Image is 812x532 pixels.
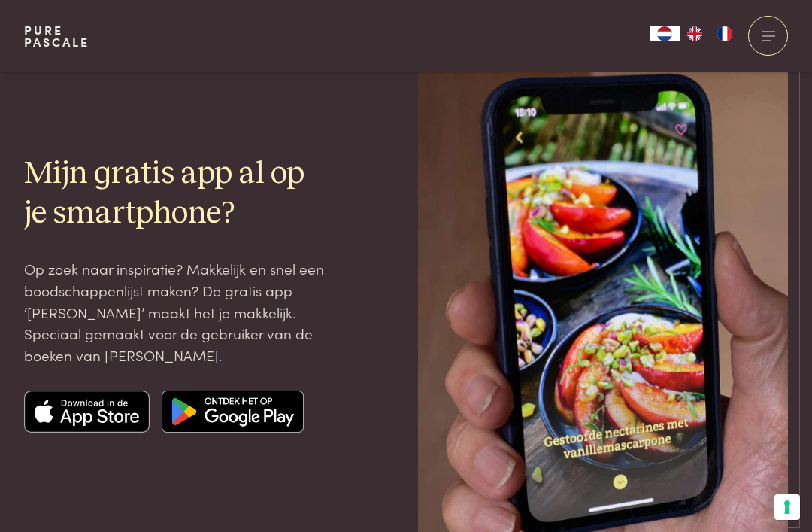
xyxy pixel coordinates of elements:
img: Apple app store [24,391,150,433]
a: FR [710,26,740,41]
button: Uw voorkeuren voor toestemming voor trackingtechnologieën [774,494,800,520]
a: PurePascale [24,24,89,48]
ul: Language list [680,26,740,41]
aside: Language selected: Nederlands [650,26,740,41]
div: Language [650,26,680,41]
p: Op zoek naar inspiratie? Makkelijk en snel een boodschappenlijst maken? De gratis app ‘[PERSON_NA... [24,258,329,366]
img: Google app store [162,391,304,433]
h2: Mijn gratis app al op je smartphone? [24,154,329,234]
a: NL [650,26,680,41]
a: EN [680,26,710,41]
